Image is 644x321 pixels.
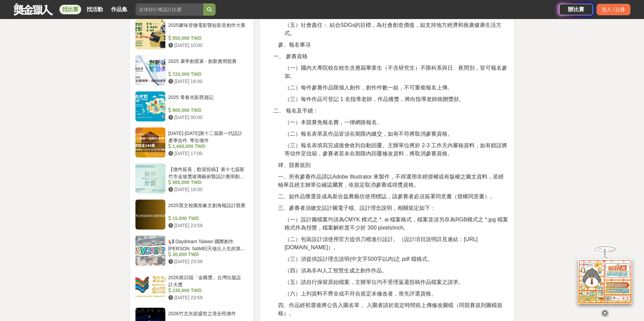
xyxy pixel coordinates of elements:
a: [DATE]-[DATE]第十二屆新一代設計產學合作_學生徵件 1,440,000 TWD [DATE] 17:00 [135,127,249,158]
div: 720,000 TWD [168,71,246,78]
div: [DATE] 10:00 [168,42,246,49]
a: 找活動 [84,5,106,14]
span: （二）報名表單及作品皆須在期限內繳交，如有不符將取消參賽資格。 [284,131,453,137]
span: 網路報名。 [355,119,382,125]
a: 2025麥味登微電影暨短影音創作大賽 550,000 TWD [DATE] 10:00 [135,19,249,50]
span: （一） [284,119,301,125]
span: 新合益農藝坊 [332,193,365,199]
div: [DATE] 23:59 [168,258,246,265]
div: 2025 康寧創星家 - 創新應用競賽 [168,58,246,71]
img: d2146d9a-e6f6-4337-9592-8cefde37ba6b.png [578,259,632,304]
span: （三）報名表填寫完成後會收到自動回覆。主辦單位將於 2-3 工作天內審核資料，如有錯誤將寄信件至信箱，參賽者若未在期限內回覆修改資料，將取消參賽資格。 [284,142,507,156]
div: 15,000 TWD [168,215,246,222]
a: 辦比賽 [559,4,593,15]
span: （四）須為非AI人工智慧生成之創作作品。 [284,268,387,273]
div: 900,000 TWD [168,107,246,114]
div: [DATE]-[DATE]第十二屆新一代設計產學合作_學生徵件 [168,130,246,143]
div: 📢 Daydream Taiwan 國際創作[PERSON_NAME]天做出人生的第一款遊戲吧！ [168,238,246,251]
div: 【徵件延長，歡迎投稿】第十七屆新竹市金玻獎玻璃藝術暨設計應用創作比賽 [168,166,246,179]
span: （三）每件作品可登 [284,96,333,102]
div: 30,000 TWD [168,251,246,258]
span: 二、如作品獲選並成為 [278,193,332,199]
div: 550,000 TWD [168,35,246,42]
span: 參、報名事項 [278,42,311,48]
span: 一、所有參賽作品請以Adobe Illustrator 來製作，不得運用非經授權或有版權之圖文資料，若經檢舉且經主辧單位確認屬實，依規定取消參賽或得獎資格。 [278,174,504,188]
span: 一、 參賽資格 [273,53,307,59]
div: 2026第22屆「金蝶獎」台灣出版設計大獎 [168,274,246,287]
div: [DATE] 23:59 [168,222,246,229]
span: （五）社會責任： 結合SDGs的目標，為社會創造價值，如支持地方經濟和推廣健康生活方式。 [284,22,501,36]
div: 2025英文校園形象文創海報設計競賽 [168,202,246,215]
div: 2025麥味登微電影暨短影音創作大賽 [168,22,246,35]
span: （一）設計圖檔案均須為CMYK 模式之 *. ai 檔案格式，檔案並須另存為RGB模式之 *.jpg 檔案格式作為預覽，檔案解析度不少於 300 pixels/inch。 [284,217,508,231]
a: 2025 康寧創星家 - 創新應用競賽 720,000 TWD [DATE] 16:00 [135,55,249,86]
a: 找比賽 [59,5,81,14]
span: 國內 [301,65,312,71]
span: 本競賽免報名費，一律 [301,119,355,125]
div: 230,000 TWD [168,287,246,294]
div: [DATE] 17:00 [168,150,246,157]
span: 二、 報名及手續： [273,108,318,114]
div: [DATE] 23:59 [168,294,246,301]
div: [DATE] 16:00 [168,78,246,85]
span: （三）須提供設計理念說明(中文字500字以內)之 pdf 檔格式。 [284,256,433,262]
a: 2025 青春光影西遊記 900,000 TWD [DATE] 00:00 [135,91,249,122]
span: （五）請自行保留原始檔案，主辦單位均不受理返還投稿作品檔案之請求。 [284,279,464,285]
span: （二）包裝設計須使用官方提供刀模進行設計。（設計項目說明詳見連結：[URL][DOMAIN_NAME]）。 [284,236,478,250]
div: 登入 / 註冊 [596,4,630,15]
a: 2025英文校園形象文創海報設計競賽 15,000 TWD [DATE] 23:59 [135,199,249,230]
span: （六）上列資料不齊全或不符合規定未修改者，喪失評選資格。 [284,291,437,297]
div: 900,000 TWD [168,179,246,186]
a: 📢 Daydream Taiwan 國際創作[PERSON_NAME]天做出人生的第一款遊戲吧！ 30,000 TWD [DATE] 23:59 [135,235,249,266]
span: （二）每件參賽作品限個人創作，創作件數一組，不可重複報名上傳。 [284,85,453,90]
a: 2026第22屆「金蝶獎」台灣出版設計大獎 230,000 TWD [DATE] 23:59 [135,271,249,302]
span: 三、參賽者須繳交設計圖電子檔、設計理念說明，相關規定如下： [278,205,436,211]
span: 四、作品經初選後將公告入圍名單， 入圍者請於規定時間前上傳修改圖檔（同競賽規則圖檔規格）。 [278,302,502,316]
span: 肆、競賽規則 [278,162,311,168]
div: [DATE] 00:00 [168,114,246,121]
div: [DATE] 16:00 [168,186,246,193]
span: 記 1 名指導老師，作品獲獎，將向指導老師致贈獎狀。 [333,96,464,102]
div: 2025 青春光影西遊記 [168,94,246,107]
a: 作品集 [108,5,130,14]
div: 1,440,000 TWD [168,143,246,150]
a: 【徵件延長，歡迎投稿】第十七屆新竹市金玻獎玻璃藝術暨設計應用創作比賽 900,000 TWD [DATE] 16:00 [135,163,249,194]
input: 全球自行車設計比賽 [135,3,203,16]
span: （一） [284,65,301,71]
span: 使用標誌，該參賽者必須簽署同意書（授權同意書）。 [365,193,495,199]
span: 大專院校在校生含應屆畢業生（不含研究生）不限科系與日、夜間別，皆可報名參加。 [284,65,507,79]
